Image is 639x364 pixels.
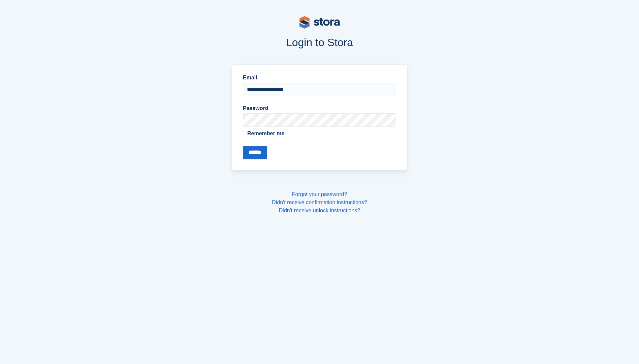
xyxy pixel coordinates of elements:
[279,208,360,213] a: Didn't receive unlock instructions?
[243,74,396,82] label: Email
[292,191,347,197] a: Forgot your password?
[103,36,536,48] h1: Login to Stora
[243,131,247,135] input: Remember me
[243,130,396,138] label: Remember me
[243,104,396,112] label: Password
[299,16,340,29] img: stora-logo-53a41332b3708ae10de48c4981b4e9114cc0af31d8433b30ea865607fb682f29.svg
[272,199,367,205] a: Didn't receive confirmation instructions?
